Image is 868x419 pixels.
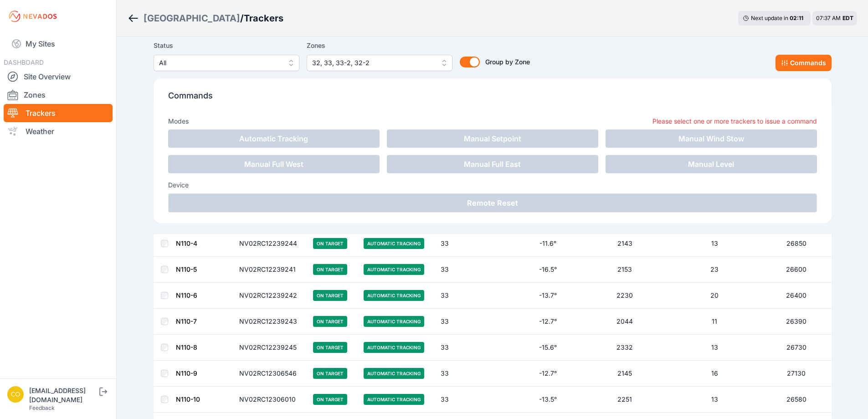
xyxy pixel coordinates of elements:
[668,335,761,361] td: 13
[582,335,668,361] td: 2332
[307,55,452,71] button: 32, 33, 33-2, 32-2
[313,238,347,249] span: On Target
[514,335,581,361] td: -15.6°
[582,283,668,309] td: 2230
[364,394,424,405] span: Automatic Tracking
[364,264,424,275] span: Automatic Tracking
[606,129,817,148] button: Manual Wind Stow
[168,155,380,173] button: Manual Full West
[364,238,424,249] span: Automatic Tracking
[435,335,472,361] td: 33
[29,404,55,411] a: Feedback
[761,309,832,335] td: 26390
[176,343,197,351] a: N110-8
[514,361,581,387] td: -12.7°
[582,231,668,257] td: 2143
[668,387,761,413] td: 13
[514,309,581,335] td: -12.7°
[435,231,472,257] td: 33
[387,155,598,173] button: Manual Full East
[761,387,832,413] td: 26580
[582,387,668,413] td: 2251
[4,122,113,140] a: Weather
[668,309,761,335] td: 11
[761,231,832,257] td: 26850
[168,89,817,109] p: Commands
[582,257,668,283] td: 2153
[790,15,806,22] div: 02 : 11
[154,40,299,51] label: Status
[7,9,58,24] img: Nevados
[364,290,424,301] span: Automatic Tracking
[668,361,761,387] td: 16
[313,290,347,301] span: On Target
[776,55,832,71] button: Commands
[234,283,308,309] td: NV02RC12239242
[761,335,832,361] td: 26730
[514,231,581,257] td: -11.6°
[387,129,598,148] button: Manual Setpoint
[761,283,832,309] td: 26400
[313,316,347,327] span: On Target
[364,316,424,327] span: Automatic Tracking
[313,264,347,275] span: On Target
[842,15,853,21] span: EDT
[751,15,788,21] span: Next update in
[128,6,283,30] nav: Breadcrumb
[4,58,44,66] span: DASHBOARD
[168,181,817,190] h3: Device
[176,369,197,377] a: N110-9
[435,257,472,283] td: 33
[582,361,668,387] td: 2145
[313,368,347,379] span: On Target
[435,361,472,387] td: 33
[485,58,530,66] span: Group by Zone
[514,387,581,413] td: -13.5°
[582,309,668,335] td: 2044
[816,15,841,21] span: 07:37 AM
[154,55,299,71] button: All
[234,257,308,283] td: NV02RC12239241
[240,12,244,25] span: /
[234,335,308,361] td: NV02RC12239245
[4,104,113,122] a: Trackers
[761,361,832,387] td: 27130
[364,368,424,379] span: Automatic Tracking
[435,387,472,413] td: 33
[652,117,817,126] p: Please select one or more trackers to issue a command
[176,265,197,273] a: N110-5
[29,386,98,404] div: [EMAIL_ADDRESS][DOMAIN_NAME]
[168,193,817,212] button: Remote Reset
[176,395,200,403] a: N110-10
[668,283,761,309] td: 20
[159,57,281,68] span: All
[761,257,832,283] td: 26600
[312,57,434,68] span: 32, 33, 33-2, 32-2
[313,394,347,405] span: On Target
[606,155,817,173] button: Manual Level
[234,231,308,257] td: NV02RC12239244
[168,117,189,126] h3: Modes
[514,257,581,283] td: -16.5°
[364,342,424,353] span: Automatic Tracking
[4,67,113,86] a: Site Overview
[176,317,197,325] a: N110-7
[176,291,197,299] a: N110-6
[234,309,308,335] td: NV02RC12239243
[307,40,452,51] label: Zones
[668,231,761,257] td: 13
[435,309,472,335] td: 33
[234,387,308,413] td: NV02RC12306010
[234,361,308,387] td: NV02RC12306546
[7,386,24,403] img: controlroomoperator@invenergy.com
[4,86,113,104] a: Zones
[514,283,581,309] td: -13.7°
[176,239,197,247] a: N110-4
[435,283,472,309] td: 33
[668,257,761,283] td: 23
[313,342,347,353] span: On Target
[144,12,240,25] a: [GEOGRAPHIC_DATA]
[168,129,380,148] button: Automatic Tracking
[244,12,283,25] h3: Trackers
